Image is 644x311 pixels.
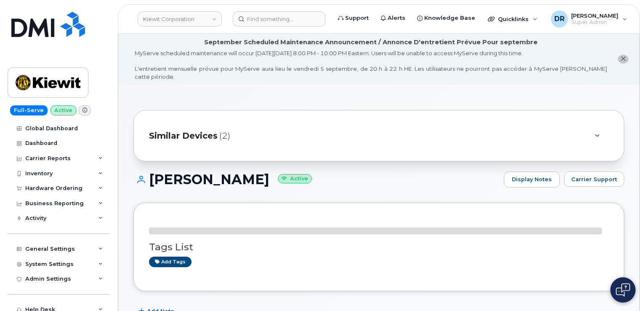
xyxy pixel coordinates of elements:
[204,38,538,47] div: September Scheduled Maintenance Announcement / Annonce D'entretient Prévue Pour septembre
[149,257,192,267] a: Add tags
[618,55,628,64] button: close notification
[135,49,607,80] div: MyServe scheduled maintenance will occur [DATE][DATE] 8:00 PM - 10:00 PM Eastern. Users will be u...
[149,242,609,252] h3: Tags List
[278,174,312,184] small: Active
[564,172,624,187] button: Carrier Support
[133,172,500,187] h1: [PERSON_NAME]
[616,283,630,297] img: Open chat
[571,175,617,183] span: Carrier Support
[504,172,560,188] a: Display Notes
[219,130,230,142] span: (2)
[149,130,218,142] span: Similar Devices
